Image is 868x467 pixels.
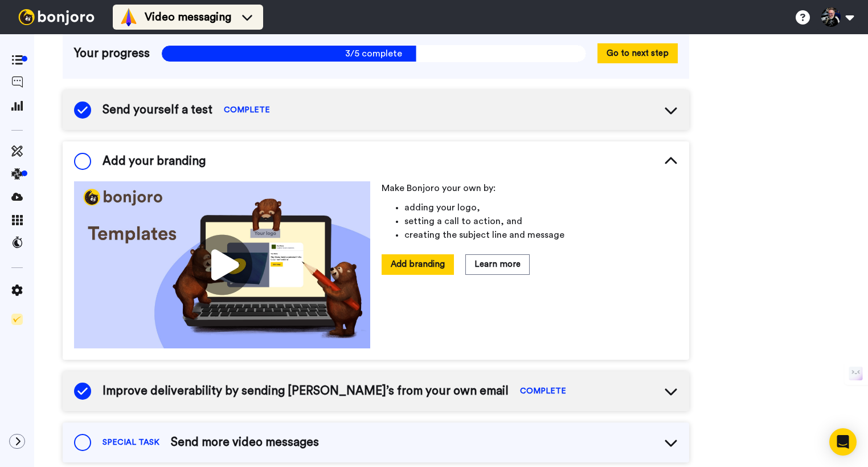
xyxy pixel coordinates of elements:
[404,228,678,242] li: creating the subject line and message
[520,385,566,397] span: COMPLETE
[465,254,530,274] button: Learn more
[103,437,159,448] span: SPECIAL TASK
[597,43,678,63] button: Go to next step
[382,254,454,274] button: Add branding
[103,101,212,119] span: Send yourself a test
[74,181,370,348] img: cf57bf495e0a773dba654a4906436a82.jpg
[14,9,99,25] img: bj-logo-header-white.svg
[145,9,231,25] span: Video messaging
[161,45,586,62] span: 3/5 complete
[382,181,678,195] p: Make Bonjoro your own by:
[120,8,138,26] img: vm-color.svg
[404,214,678,228] li: setting a call to action, and
[103,153,206,170] span: Add your branding
[11,314,23,325] img: Checklist.svg
[103,383,509,400] span: Improve deliverability by sending [PERSON_NAME]’s from your own email
[829,428,857,456] div: Open Intercom Messenger
[404,201,678,214] li: adding your logo,
[171,434,319,451] span: Send more video messages
[224,104,270,116] span: COMPLETE
[74,45,150,62] span: Your progress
